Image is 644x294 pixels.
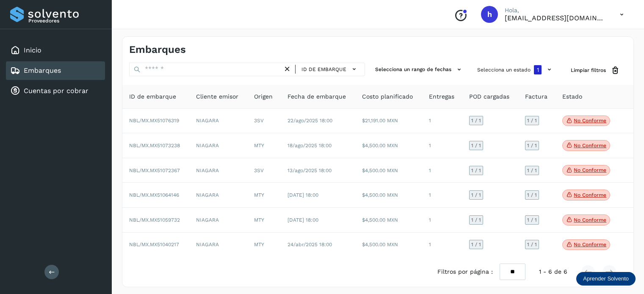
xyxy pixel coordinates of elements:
[189,133,247,158] td: NIAGARA
[527,118,537,123] span: 1 / 1
[574,192,606,198] p: No conforme
[471,143,481,148] span: 1 / 1
[355,183,422,208] td: $4,500.00 MXN
[129,192,179,198] span: NBL/MX.MX51064146
[362,92,413,101] span: Costo planificado
[355,158,422,183] td: $4,500.00 MXN
[189,208,247,233] td: NIAGARA
[6,61,105,80] div: Embarques
[287,217,318,223] span: [DATE] 18:00
[471,242,481,247] span: 1 / 1
[247,208,281,233] td: MTY
[471,217,481,223] span: 1 / 1
[422,208,462,233] td: 1
[564,63,627,78] button: Limpiar filtros
[422,109,462,134] td: 1
[299,63,361,75] button: ID de embarque
[247,183,281,208] td: MTY
[527,168,537,173] span: 1 / 1
[6,41,105,60] div: Inicio
[527,192,537,198] span: 1 / 1
[24,87,88,95] a: Cuentas por cobrar
[576,272,636,286] div: Aprender Solvento
[422,133,462,158] td: 1
[574,167,606,173] p: No conforme
[355,208,422,233] td: $4,500.00 MXN
[129,118,179,124] span: NBL/MX.MX51076319
[474,63,557,77] button: Selecciona un estado1
[287,143,332,148] span: 18/ago/2025 18:00
[574,118,606,124] p: No conforme
[355,109,422,134] td: $21,191.00 MXN
[525,92,547,101] span: Factura
[129,217,180,223] span: NBL/MX.MX51059732
[539,267,567,276] span: 1 - 6 de 6
[355,133,422,158] td: $4,500.00 MXN
[196,92,238,101] span: Cliente emisor
[28,18,102,24] p: Proveedores
[254,92,273,101] span: Origen
[129,44,186,56] h4: Embarques
[574,217,606,223] p: No conforme
[471,168,481,173] span: 1 / 1
[24,66,61,74] a: Embarques
[562,92,582,101] span: Estado
[189,233,247,257] td: NIAGARA
[571,66,606,74] span: Limpiar filtros
[429,92,454,101] span: Entregas
[574,143,606,148] p: No conforme
[471,192,481,198] span: 1 / 1
[505,14,606,22] p: hpichardo@karesan.com.mx
[247,109,281,134] td: 3SV
[189,183,247,208] td: NIAGARA
[287,242,332,247] span: 24/abr/2025 18:00
[583,275,629,282] p: Aprender Solvento
[422,183,462,208] td: 1
[247,133,281,158] td: MTY
[247,233,281,257] td: MTY
[422,158,462,183] td: 1
[189,109,247,134] td: NIAGARA
[527,242,537,247] span: 1 / 1
[437,267,493,276] span: Filtros por página :
[471,118,481,123] span: 1 / 1
[287,118,332,124] span: 22/ago/2025 18:00
[24,46,41,54] a: Inicio
[247,158,281,183] td: 3SV
[422,233,462,257] td: 1
[355,233,422,257] td: $4,500.00 MXN
[129,143,180,148] span: NBL/MX.MX51073238
[129,242,179,247] span: NBL/MX.MX51040217
[537,67,539,73] span: 1
[301,66,346,73] span: ID de embarque
[527,143,537,148] span: 1 / 1
[287,168,332,173] span: 13/ago/2025 18:00
[189,158,247,183] td: NIAGARA
[287,92,346,101] span: Fecha de embarque
[527,217,537,223] span: 1 / 1
[6,82,105,100] div: Cuentas por cobrar
[129,92,176,101] span: ID de embarque
[372,63,467,77] button: Selecciona un rango de fechas
[129,168,180,173] span: NBL/MX.MX51072367
[469,92,509,101] span: POD cargadas
[574,242,606,247] p: No conforme
[505,7,606,14] p: Hola,
[287,192,318,198] span: [DATE] 18:00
